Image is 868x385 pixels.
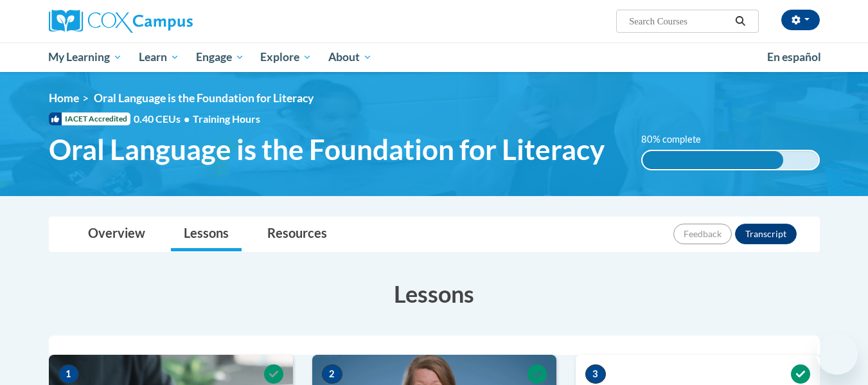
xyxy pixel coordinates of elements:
a: Resources [254,217,340,251]
a: Cox Campus [49,10,293,33]
button: Search [731,13,750,29]
a: Lessons [171,217,242,251]
span: • [184,112,190,125]
a: Engage [188,42,252,72]
span: 1 [58,364,79,384]
a: En español [759,44,829,71]
label: 80% complete [641,132,715,147]
span: About [328,49,372,65]
input: Search Courses [628,13,731,29]
a: Home [49,91,79,105]
button: Feedback [673,224,732,244]
button: Transcript [735,224,797,244]
h3: Lessons [49,278,820,310]
span: 2 [322,364,342,384]
span: 3 [585,364,606,384]
span: IACET Accredited [49,112,130,125]
div: Main menu [30,42,839,72]
span: My Learning [48,49,122,65]
span: 0.40 CEUs [134,112,193,126]
a: Explore [252,42,320,72]
span: Explore [260,49,312,65]
span: Oral Language is the Foundation for Literacy [94,91,314,105]
span: Oral Language is the Foundation for Literacy [49,132,605,166]
iframe: Button to launch messaging window [817,334,858,375]
img: Cox Campus [49,10,193,33]
a: About [320,42,380,72]
a: Overview [75,217,158,251]
div: 80% complete [642,151,783,169]
span: Learn [139,49,179,65]
span: Engage [196,49,244,65]
span: En español [767,50,821,64]
a: Learn [130,42,188,72]
button: Account Settings [781,10,820,30]
span: Training Hours [193,112,260,125]
a: My Learning [40,42,131,72]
